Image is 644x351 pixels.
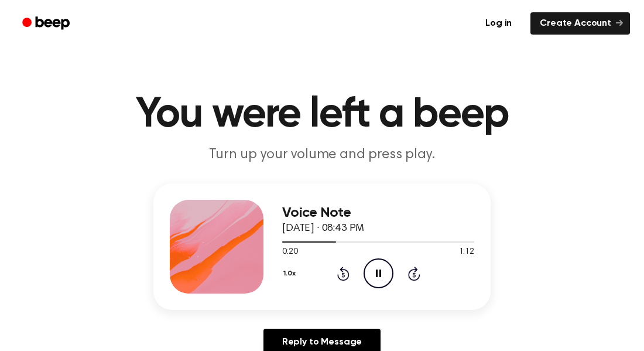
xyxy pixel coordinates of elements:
a: Beep [14,12,80,35]
span: 0:20 [282,246,297,258]
a: Log in [474,10,523,37]
h1: You were left a beep [22,94,622,136]
p: Turn up your volume and press play. [97,145,547,165]
span: 1:12 [459,246,474,258]
h3: Voice Note [282,205,474,221]
a: Create Account [530,12,630,35]
span: [DATE] · 08:43 PM [282,223,364,234]
button: 1.0x [282,264,300,284]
